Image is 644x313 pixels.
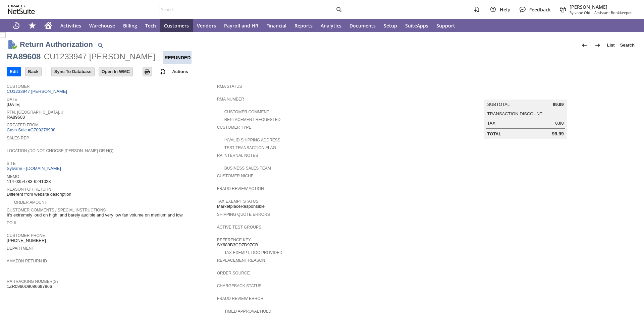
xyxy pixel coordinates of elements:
[7,110,63,115] a: Rtn. [GEOGRAPHIC_DATA]. #
[335,5,343,13] svg: Search
[7,161,16,166] a: Site
[12,21,20,29] svg: Recent Records
[262,19,290,32] a: Financial
[217,204,265,209] span: MarketplaceResponsible
[7,259,47,263] a: Amazon Return ID
[14,200,47,205] a: Order Amount
[405,22,428,29] span: SuiteApps
[25,67,41,76] input: Back
[7,123,39,127] a: Created From
[85,19,119,32] a: Warehouse
[7,51,41,62] div: RA89608
[217,242,258,248] span: SY689B3CD7D97CB
[217,174,254,178] a: Customer Niche
[487,111,543,116] a: Transaction Discount
[7,279,58,284] a: RA Tracking Number(s)
[44,21,52,29] svg: Home
[618,40,637,51] a: Search
[555,121,563,126] span: 0.00
[20,39,93,50] h1: Return Authorization
[7,115,25,120] span: RA89608
[580,41,588,49] img: Previous
[7,97,17,102] a: Date
[7,174,19,179] a: Memo
[552,131,564,137] span: 99.99
[217,296,264,301] a: Fraud Review Error
[224,138,280,142] a: Invalid Shipping Address
[294,22,313,29] span: Reports
[217,125,252,130] a: Customer Type
[217,97,244,102] a: RMA Number
[290,19,317,32] a: Reports
[500,6,511,13] span: Help
[224,22,258,29] span: Payroll and HR
[224,250,282,255] a: Tax Exempt. Doc Provided
[7,136,29,140] a: Sales Rep
[384,22,397,29] span: Setup
[7,187,51,192] a: Reason For Return
[143,67,152,76] input: Print
[217,84,242,89] a: RMA Status
[266,22,286,29] span: Financial
[592,10,593,15] span: -
[123,22,137,29] span: Billing
[163,51,192,64] div: Refunded
[28,21,36,29] svg: Shortcuts
[8,19,24,32] a: Recent Records
[119,19,141,32] a: Billing
[141,19,160,32] a: Tech
[217,258,265,263] a: Replacement reason
[7,179,51,184] span: 114-0354783-6241028
[217,186,264,191] a: Fraud Review Action
[160,5,335,13] input: Search
[40,19,56,32] a: Home
[321,22,341,29] span: Analytics
[553,102,564,107] span: 99.99
[487,121,495,126] a: Tax
[317,19,345,32] a: Analytics
[217,284,262,288] a: Chargeback Status
[60,22,81,29] span: Activities
[224,117,281,122] a: Replacement Requested
[7,192,71,197] span: Different from website description
[604,40,618,51] a: List
[217,153,258,158] a: RA Internal Notes
[160,19,193,32] a: Customers
[570,10,590,15] span: Sylvane Old
[432,19,459,32] a: Support
[7,84,30,89] a: Customer
[594,10,632,15] span: Assistant Bookkeeper
[7,221,16,225] a: PO #
[7,246,34,251] a: Department
[7,208,106,212] a: Customer Comments / Special Instructions
[8,5,35,14] svg: logo
[89,22,115,29] span: Warehouse
[143,68,151,76] img: Print
[570,4,632,10] span: [PERSON_NAME]
[169,69,191,74] a: Actions
[529,6,551,13] span: Feedback
[380,19,401,32] a: Setup
[7,238,46,243] span: [PHONE_NUMBER]
[220,19,262,32] a: Payroll and HR
[7,89,69,94] a: CU1233947 [PERSON_NAME]
[56,19,85,32] a: Activities
[436,22,455,29] span: Support
[401,19,432,32] a: SuiteApps
[487,102,510,107] a: Subtotal
[96,41,104,49] img: Quick Find
[224,110,269,114] a: Customer Comment
[350,22,376,29] span: Documents
[217,225,261,230] a: Active Test Groups
[145,22,156,29] span: Tech
[217,238,251,242] a: Reference Key
[217,199,259,204] a: Tax Exempt Status
[159,68,167,76] img: add-record.svg
[24,19,40,32] div: Shortcuts
[345,19,380,32] a: Documents
[7,67,21,76] input: Edit
[7,233,45,238] a: Customer Phone
[44,51,155,62] div: CU1233947 [PERSON_NAME]
[7,148,113,153] a: Location (Do Not Choose [PERSON_NAME] or HQ)
[224,166,271,171] a: Business Sales Team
